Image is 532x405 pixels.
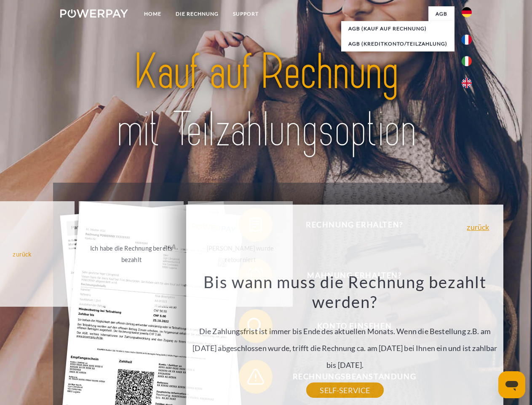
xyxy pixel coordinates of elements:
div: Die Zahlungsfrist ist immer bis Ende des aktuellen Monats. Wenn die Bestellung z.B. am [DATE] abg... [191,272,499,390]
a: AGB (Kreditkonto/Teilzahlung) [341,36,454,51]
a: AGB (Kauf auf Rechnung) [341,21,454,36]
img: en [462,78,472,88]
h3: Bis wann muss die Rechnung bezahlt werden? [191,272,499,312]
a: SELF-SERVICE [306,383,383,398]
img: logo-powerpay-white.svg [60,9,128,18]
a: Home [137,6,168,22]
img: fr [462,35,472,45]
a: DIE RECHNUNG [168,6,226,22]
div: Ich habe die Rechnung bereits bezahlt [84,243,179,265]
iframe: Schaltfläche zum Öffnen des Messaging-Fensters [498,371,525,398]
img: title-powerpay_de.svg [80,40,452,162]
a: agb [428,6,454,22]
a: SUPPORT [226,6,266,22]
a: zurück [467,223,489,231]
img: it [462,56,472,66]
img: de [462,7,472,17]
